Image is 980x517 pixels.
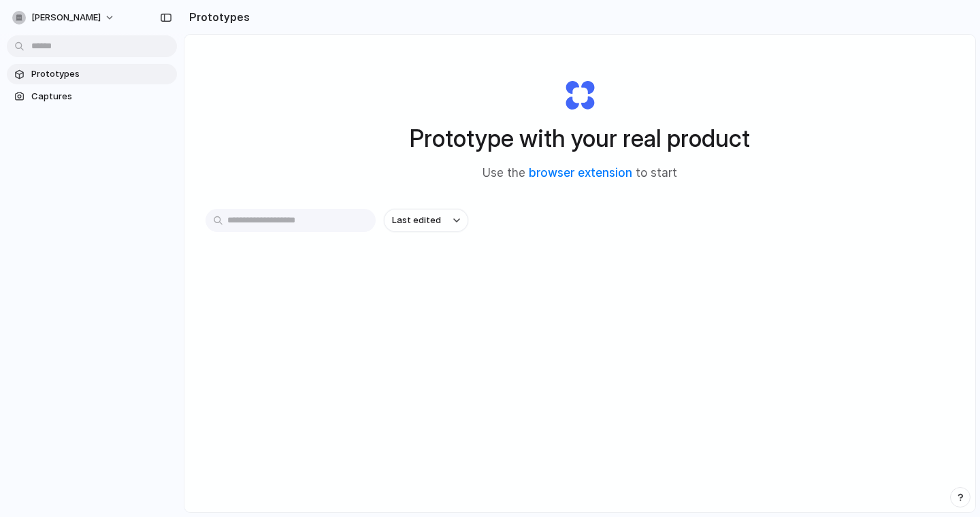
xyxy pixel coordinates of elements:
[31,90,171,103] span: Captures
[483,165,677,182] span: Use the to start
[184,9,250,25] h2: Prototypes
[392,214,441,227] span: Last edited
[410,120,750,156] h1: Prototype with your real product
[529,166,632,180] a: browser extension
[7,64,177,84] a: Prototypes
[31,11,101,24] span: [PERSON_NAME]
[384,209,468,232] button: Last edited
[31,67,171,81] span: Prototypes
[7,7,122,29] button: [PERSON_NAME]
[7,86,177,107] a: Captures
